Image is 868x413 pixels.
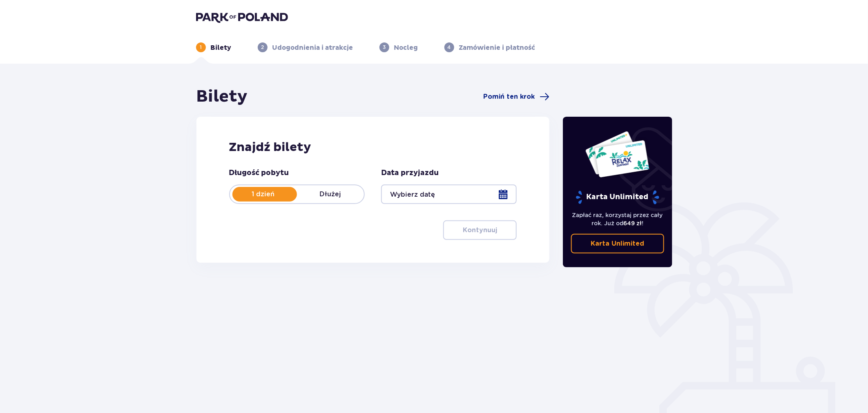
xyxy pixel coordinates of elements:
a: Karta Unlimited [571,234,664,253]
p: 3 [383,44,386,51]
button: Kontynuuj [443,220,517,240]
p: 1 [200,44,202,51]
img: Dwie karty całoroczne do Suntago z napisem 'UNLIMITED RELAX', na białym tle z tropikalnymi liśćmi... [585,131,650,178]
div: 1Bilety [196,42,232,52]
h2: Znajdź bilety [229,140,517,155]
p: Bilety [211,43,232,52]
p: 4 [448,44,451,51]
p: Karta Unlimited [575,190,660,204]
p: Dłużej [297,190,364,199]
p: Data przyjazdu [381,168,439,178]
p: Zapłać raz, korzystaj przez cały rok. Już od ! [571,211,664,227]
p: 2 [261,44,264,51]
p: Zamówienie i płatność [459,43,536,52]
div: 3Nocleg [379,42,418,52]
img: Park of Poland logo [196,11,288,23]
div: 4Zamówienie i płatność [444,42,536,52]
p: Udogodnienia i atrakcje [272,43,353,52]
p: Nocleg [394,43,418,52]
p: Długość pobytu [229,168,289,178]
span: 649 zł [623,220,642,226]
a: Pomiń ten krok [483,92,549,102]
span: Pomiń ten krok [483,92,535,101]
div: 2Udogodnienia i atrakcje [258,42,353,52]
h1: Bilety [196,87,248,107]
p: Kontynuuj [463,226,497,235]
p: 1 dzień [230,190,297,199]
p: Karta Unlimited [591,239,644,248]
